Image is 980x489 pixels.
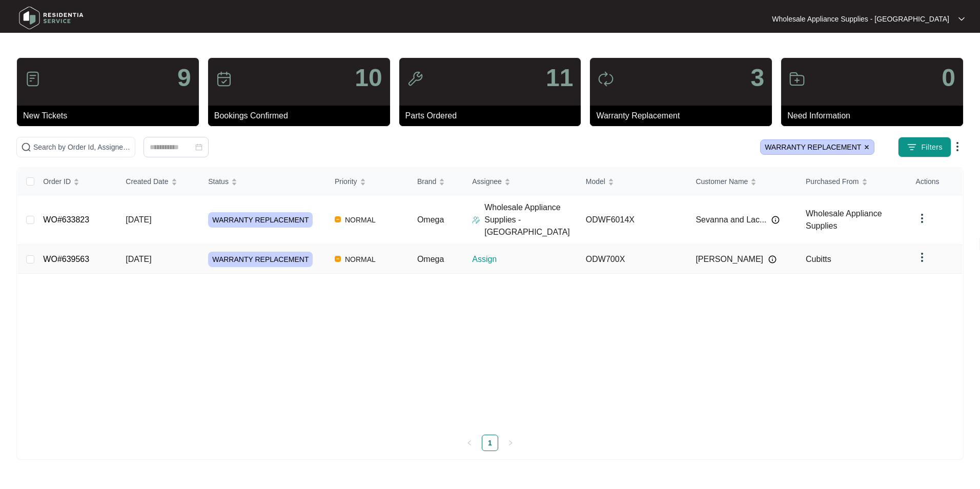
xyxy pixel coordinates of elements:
[472,176,502,187] span: Assignee
[43,255,89,263] a: WO#639563
[417,176,436,187] span: Brand
[117,168,200,195] th: Created Date
[208,176,229,187] span: Status
[578,245,688,274] td: ODW700X
[214,110,390,122] p: Bookings Confirmed
[502,435,519,451] button: right
[21,142,31,152] img: search-icon
[806,176,859,187] span: Purchased From
[921,142,943,153] span: Filters
[341,214,380,226] span: NORMAL
[546,66,573,90] p: 11
[461,435,478,451] li: Previous Page
[864,144,870,150] img: close icon
[598,71,614,87] img: icon
[578,168,688,195] th: Model
[23,110,199,122] p: New Tickets
[43,176,71,187] span: Order ID
[355,66,382,90] p: 10
[126,176,168,187] span: Created Date
[405,110,581,122] p: Parts Ordered
[484,201,578,238] p: Wholesale Appliance Supplies - [GEOGRAPHIC_DATA]
[502,435,519,451] li: Next Page
[687,168,798,195] th: Customer Name
[407,71,423,87] img: icon
[951,140,964,153] img: dropdown arrow
[798,168,908,195] th: Purchased From
[958,16,965,22] img: dropdown arrow
[126,215,151,224] span: [DATE]
[942,66,955,90] p: 0
[335,176,357,187] span: Priority
[33,141,131,153] input: Search by Order Id, Assignee Name, Customer Name, Brand and Model
[916,251,928,263] img: dropdown arrow
[578,195,688,245] td: ODWF6014X
[464,168,578,195] th: Assignee
[806,209,882,230] span: Wholesale Appliance Supplies
[696,214,766,226] span: Sevanna and Lac...
[696,176,748,187] span: Customer Name
[760,139,874,155] span: WARRANTY REPLACEMENT
[208,252,313,267] span: WARRANTY REPLACEMENT
[596,110,772,122] p: Warranty Replacement
[482,435,498,451] a: 1
[326,168,409,195] th: Priority
[507,440,514,446] span: right
[466,440,473,446] span: left
[772,14,949,24] p: Wholesale Appliance Supplies - [GEOGRAPHIC_DATA]
[126,255,151,263] span: [DATE]
[586,176,605,187] span: Model
[409,168,464,195] th: Brand
[43,215,89,224] a: WO#633823
[417,215,444,224] span: Omega
[898,137,951,157] button: filter iconFilters
[908,168,963,195] th: Actions
[25,71,41,87] img: icon
[335,216,341,222] img: Vercel Logo
[208,212,313,228] span: WARRANTY REPLACEMENT
[907,142,917,152] img: filter icon
[15,3,87,33] img: residentia service logo
[916,212,928,225] img: dropdown arrow
[200,168,326,195] th: Status
[335,256,341,262] img: Vercel Logo
[177,66,191,90] p: 9
[216,71,232,87] img: icon
[417,255,444,263] span: Omega
[750,66,764,90] p: 3
[696,253,763,266] span: [PERSON_NAME]
[789,71,805,87] img: icon
[461,435,478,451] button: left
[472,253,578,266] p: Assign
[787,110,963,122] p: Need Information
[806,255,831,263] span: Cubitts
[482,435,498,451] li: 1
[472,216,480,224] img: Assigner Icon
[771,216,780,224] img: Info icon
[341,253,380,266] span: NORMAL
[35,168,117,195] th: Order ID
[768,255,777,263] img: Info icon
